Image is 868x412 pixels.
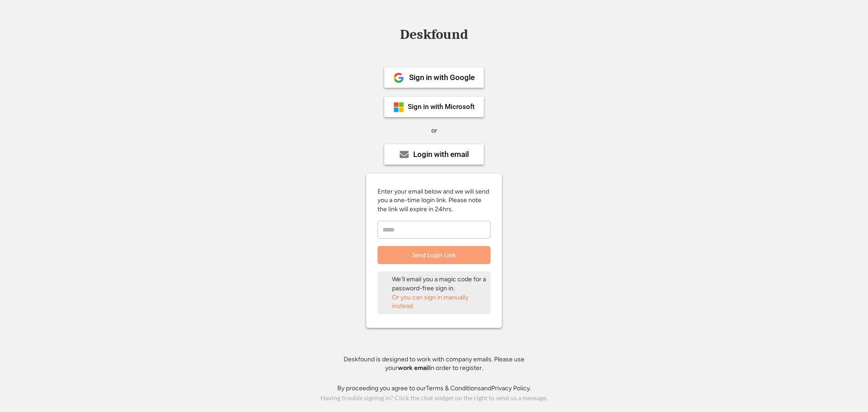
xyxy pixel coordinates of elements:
img: ms-symbollockup_mssymbol_19.png [393,102,404,113]
div: By proceeding you agree to our and [337,384,531,393]
div: Deskfound [396,28,472,42]
button: Send Login Link [377,246,491,264]
div: Deskfound is designed to work with company emails. Please use your in order to register. [332,355,536,373]
div: Enter your email below and we will send you a one-time login link. Please note the link will expi... [377,187,491,214]
a: Terms & Conditions [426,384,481,392]
a: Privacy Policy. [491,384,531,392]
div: Sign in with Google [409,74,475,81]
div: Or you can sign in manually instead. [392,293,487,311]
div: Sign in with Microsoft [408,104,475,110]
strong: work email [398,364,429,372]
div: Login with email [413,151,469,158]
div: We'll email you a magic code for a password-free sign in. [392,275,487,293]
div: or [431,126,437,135]
img: 1024px-Google__G__Logo.svg.png [393,72,404,83]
